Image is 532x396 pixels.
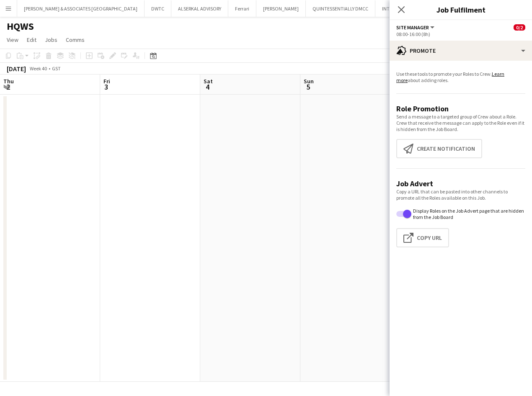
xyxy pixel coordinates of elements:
span: 5 [302,82,314,92]
button: Create notification [396,139,482,158]
button: INTERNAL - THA STAFFING HIRE [375,0,456,17]
a: Comms [62,34,88,45]
span: Sat [204,77,213,85]
a: Jobs [41,34,61,45]
span: Sun [304,77,314,85]
span: Site Manager [396,24,429,31]
span: Week 40 [28,65,49,72]
label: Display Roles on the Job Advert page that are hidden from the Job Board [411,208,525,220]
span: Edit [27,36,36,44]
div: GST [52,65,61,72]
span: 2 [2,82,14,92]
span: Comms [66,36,85,44]
p: Copy a URL that can be pasted into other channels to promote all the Roles available on this Job. [396,188,525,201]
p: Send a message to a targeted group of Crew about a Role. Crew that receive the message can apply ... [396,113,525,132]
span: View [7,36,18,44]
p: Use these tools to promote your Roles to Crew. about adding roles. [396,71,525,83]
button: ALSERKAL ADVISORY [171,0,228,17]
div: 08:00-16:00 (8h) [396,31,525,37]
span: 3 [102,82,110,92]
div: Promote [390,41,532,61]
button: [PERSON_NAME] & ASSOCIATES [GEOGRAPHIC_DATA] [17,0,145,17]
span: 0/2 [514,24,525,31]
button: Site Manager [396,24,436,31]
div: [DATE] [7,64,26,73]
button: DWTC [145,0,171,17]
span: Fri [103,77,110,85]
h3: Job Fulfilment [390,4,532,15]
span: 4 [202,82,213,92]
h3: Job Advert [396,179,525,188]
h1: HQWS [7,20,34,33]
a: Learn more [396,71,504,83]
a: View [3,34,22,45]
a: Edit [23,34,40,45]
h3: Role Promotion [396,104,525,113]
span: Jobs [45,36,57,44]
button: [PERSON_NAME] [256,0,306,17]
button: Ferrari [228,0,256,17]
span: Thu [3,77,14,85]
button: Copy Url [396,228,449,247]
button: QUINTESSENTIALLY DMCC [306,0,375,17]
